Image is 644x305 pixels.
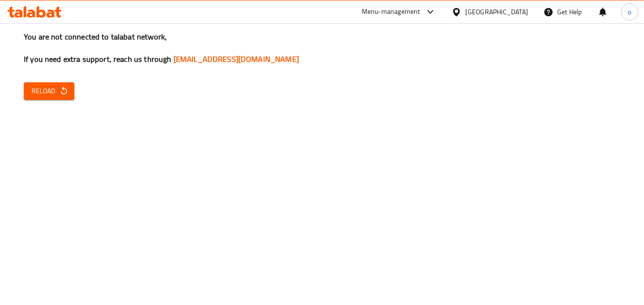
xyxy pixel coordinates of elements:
[362,6,420,18] div: Menu-management
[24,31,620,65] h3: You are not connected to talabat network, If you need extra support, reach us through
[174,52,299,66] a: [EMAIL_ADDRESS][DOMAIN_NAME]
[24,82,74,100] button: Reload
[31,85,67,97] span: Reload
[465,7,528,17] div: [GEOGRAPHIC_DATA]
[628,7,631,17] span: o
